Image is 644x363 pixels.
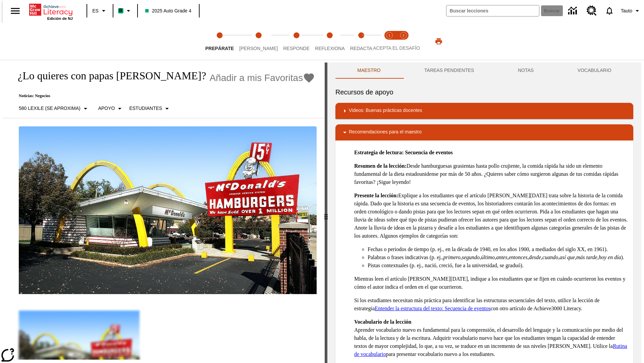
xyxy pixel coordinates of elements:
em: desde [529,254,541,260]
em: antes [496,254,507,260]
text: 1 [388,34,390,37]
text: 2 [402,34,404,37]
button: Perfil/Configuración [618,5,644,17]
li: Fechas o periodos de tiempo (p. ej., en la década de 1940, en los años 1900, a mediados del siglo... [368,245,628,253]
button: NOTAS [496,63,556,79]
span: ACEPTA EL DESAFÍO [373,45,420,51]
img: Uno de los primeros locales de McDonald's, con el icónico letrero rojo y los arcos amarillos. [19,126,317,294]
button: TAREAS PENDIENTES [402,63,496,79]
div: activity [327,63,641,363]
button: VOCABULARIO [555,63,633,79]
em: más tarde [576,254,597,260]
p: Si los estudiantes necesitan más práctica para identificar las estructuras secuenciales del texto... [354,296,628,313]
button: Seleccione Lexile, 580 Lexile (Se aproxima) [16,103,92,115]
em: primero [443,254,461,260]
li: Palabras o frases indicativas (p. ej., , , , , , , , , , ). [368,253,628,261]
strong: Vocabulario de la lección [354,319,412,325]
button: Maestro [335,63,402,79]
span: Tauto [621,7,632,14]
a: Centro de recursos, Se abrirá en una pestaña nueva. [583,2,601,20]
em: así que [559,254,575,260]
span: Prepárate [205,46,234,51]
em: hoy en día [599,254,621,260]
div: Recomendaciones para el maestro [335,124,633,140]
button: Imprimir [428,35,449,47]
p: Apoyo [98,105,115,112]
p: 580 Lexile (Se aproxima) [19,105,80,112]
div: Pulsa la tecla de intro o la barra espaciadora y luego presiona las flechas de derecha e izquierd... [325,63,327,363]
button: Seleccionar estudiante [126,103,174,115]
button: Añadir a mis Favoritas - ¿Lo quieres con papas fritas? [210,72,315,84]
button: Responde step 3 of 5 [278,23,315,60]
span: 2025 Auto Grade 4 [145,7,192,14]
strong: Resumen de la lección: [354,163,407,169]
strong: Estrategia de lectura: Secuencia de eventos [354,150,453,155]
p: Videos: Buenas prácticas docentes [349,107,422,115]
a: Notificaciones [601,2,618,19]
div: Videos: Buenas prácticas docentes [335,103,633,119]
div: reading [3,63,325,360]
span: [PERSON_NAME] [239,46,278,51]
h6: Recursos de apoyo [335,87,633,97]
button: Tipo de apoyo, Apoyo [96,103,127,115]
em: segundo [462,254,480,260]
p: Noticias: Negocios [11,93,315,98]
p: Recomendaciones para el maestro [349,128,422,136]
button: Reflexiona step 4 of 5 [310,23,350,60]
span: Responde [283,46,310,51]
p: Mientras leen el artículo [PERSON_NAME][DATE], indique a los estudiantes que se fijen en cuándo o... [354,275,628,291]
p: Aprender vocabulario nuevo es fundamental para la comprensión, el desarrollo del lenguaje y la co... [354,318,628,358]
button: Acepta el desafío contesta step 2 of 2 [394,23,413,60]
span: Reflexiona [315,46,345,51]
button: Abrir el menú lateral [5,1,25,21]
p: Estudiantes [129,105,162,112]
button: Prepárate step 1 of 5 [200,23,239,60]
span: ES [92,7,99,14]
li: Pistas contextuales (p. ej., nació, creció, fue a la universidad, se graduó). [368,261,628,270]
button: Acepta el desafío lee step 1 of 2 [380,23,399,60]
p: Explique a los estudiantes que el artículo [PERSON_NAME][DATE] trata sobre la historia de la comi... [354,192,628,240]
button: Boost El color de la clase es verde menta. Cambiar el color de la clase. [115,5,135,17]
p: Desde hamburguesas grasientas hasta pollo crujiente, la comida rápida ha sido un elemento fundame... [354,162,628,186]
a: Centro de información [564,2,583,20]
em: entonces [509,254,528,260]
div: Instructional Panel Tabs [335,63,633,79]
em: cuando [542,254,558,260]
span: Añadir a mis Favoritas [210,73,303,83]
a: Entender la estructura del texto: Secuencia de eventos [375,306,490,311]
button: Lee step 2 of 5 [234,23,283,60]
div: Portada [29,2,73,21]
h1: ¿Lo quieres con papas [PERSON_NAME]? [11,70,206,82]
strong: Presente la lección: [354,193,398,198]
button: Lenguaje: ES, Selecciona un idioma [89,5,111,17]
em: último [481,254,495,260]
input: Buscar campo [446,5,539,16]
button: Redacta step 5 of 5 [345,23,378,60]
span: B [119,6,122,15]
span: Redacta [350,46,372,51]
span: Edición de NJ [47,16,73,21]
